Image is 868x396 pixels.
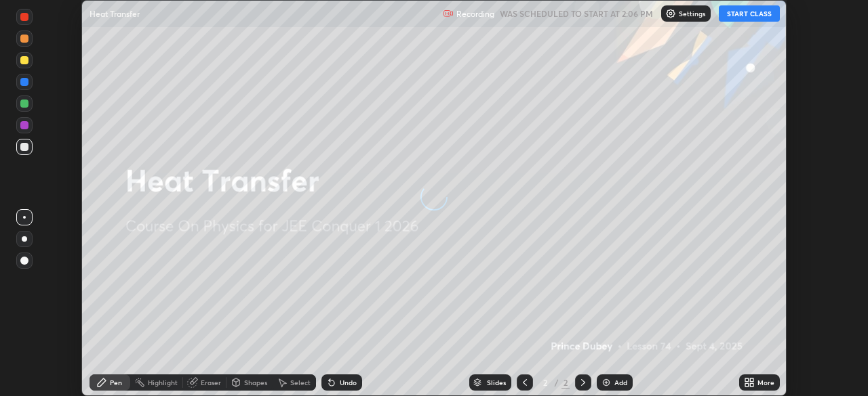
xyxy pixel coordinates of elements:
div: More [757,379,774,386]
div: Shapes [244,379,267,386]
button: START CLASS [719,5,780,22]
div: Add [614,379,627,386]
img: class-settings-icons [665,8,676,19]
div: Highlight [148,379,178,386]
div: 2 [538,378,552,387]
h5: WAS SCHEDULED TO START AT 2:06 PM [500,7,653,20]
p: Recording [456,9,494,19]
div: Select [290,379,311,386]
div: Eraser [201,379,221,386]
div: Undo [340,379,357,386]
img: add-slide-button [601,377,612,388]
div: Slides [487,379,506,386]
div: 2 [561,376,570,389]
p: Settings [679,10,705,17]
img: recording.375f2c34.svg [443,8,454,19]
p: Heat Transfer [90,8,140,19]
div: / [555,378,559,387]
div: Pen [110,379,122,386]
